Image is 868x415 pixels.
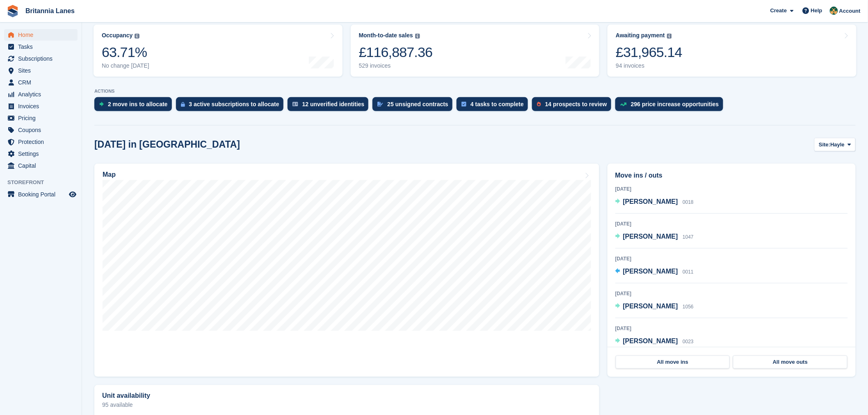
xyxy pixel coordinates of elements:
[615,97,727,115] a: 296 price increase opportunities
[18,112,67,124] span: Pricing
[814,138,856,151] button: Site: Hayle
[18,124,67,136] span: Coupons
[18,160,67,171] span: Capital
[623,337,678,344] span: [PERSON_NAME]
[623,198,678,205] span: [PERSON_NAME]
[4,89,78,100] a: menu
[4,53,78,64] a: menu
[770,7,787,15] span: Create
[135,34,139,39] img: icon-info-grey-7440780725fd019a000dd9b08b2336e03edf1995a4989e88bcd33f0948082b44.svg
[811,7,822,15] span: Help
[831,141,845,149] span: Hayle
[615,197,694,207] a: [PERSON_NAME] 0018
[615,301,694,312] a: [PERSON_NAME] 1056
[623,233,678,240] span: [PERSON_NAME]
[4,65,78,76] a: menu
[351,25,600,77] a: Month-to-date sales £116,887.36 529 invoices
[359,62,433,69] div: 529 invoices
[683,304,694,310] span: 1056
[102,392,150,399] h2: Unit availability
[68,189,78,199] a: Preview store
[623,268,678,275] span: [PERSON_NAME]
[620,103,627,106] img: price_increase_opportunities-93ffe204e8149a01c8c9dc8f82e8f89637d9d84a8eef4429ea346261dce0b2c0.svg
[683,234,694,240] span: 1047
[4,100,78,112] a: menu
[94,139,240,150] h2: [DATE] in [GEOGRAPHIC_DATA]
[292,102,298,107] img: verify_identity-adf6edd0f0f0b5bbfe63781bf79b02c33cf7c696d77639b501bdc392416b5a36.svg
[4,124,78,136] a: menu
[4,160,78,171] a: menu
[18,65,67,76] span: Sites
[615,255,848,262] div: [DATE]
[94,97,176,115] a: 2 move ins to allocate
[302,101,365,107] div: 12 unverified identities
[102,402,592,408] p: 95 available
[545,101,607,107] div: 14 prospects to review
[616,44,682,61] div: £31,965.14
[7,178,82,187] span: Storefront
[615,336,694,347] a: [PERSON_NAME] 0023
[733,356,847,369] a: All move outs
[102,44,149,61] div: 63.71%
[7,5,19,17] img: stora-icon-8386f47178a22dfd0bd8f6a31ec36ba5ce8667c1dd55bd0f319d3a0aa187defe.svg
[532,97,615,115] a: 14 prospects to review
[18,77,67,88] span: CRM
[623,303,678,310] span: [PERSON_NAME]
[631,101,719,107] div: 296 price increase opportunities
[616,356,730,369] a: All move ins
[667,34,672,39] img: icon-info-grey-7440780725fd019a000dd9b08b2336e03edf1995a4989e88bcd33f0948082b44.svg
[615,171,848,180] h2: Move ins / outs
[616,32,665,39] div: Awaiting payment
[615,325,848,332] div: [DATE]
[18,41,67,52] span: Tasks
[683,269,694,275] span: 0011
[18,53,67,64] span: Subscriptions
[94,164,599,377] a: Map
[4,148,78,160] a: menu
[615,185,848,193] div: [DATE]
[616,62,682,69] div: 94 invoices
[537,102,541,107] img: prospect-51fa495bee0391a8d652442698ab0144808aea92771e9ea1ae160a38d050c398.svg
[471,101,524,107] div: 4 tasks to complete
[18,89,67,100] span: Analytics
[4,77,78,88] a: menu
[415,34,420,39] img: icon-info-grey-7440780725fd019a000dd9b08b2336e03edf1995a4989e88bcd33f0948082b44.svg
[94,25,343,77] a: Occupancy 63.71% No change [DATE]
[457,97,532,115] a: 4 tasks to complete
[99,102,104,107] img: move_ins_to_allocate_icon-fdf77a2bb77ea45bf5b3d319d69a93e2d87916cf1d5bf7949dd705db3b84f3ca.svg
[18,29,67,41] span: Home
[839,7,861,15] span: Account
[4,41,78,52] a: menu
[4,112,78,124] a: menu
[4,136,78,148] a: menu
[387,101,448,107] div: 25 unsigned contracts
[22,4,78,18] a: Britannia Lanes
[18,148,67,160] span: Settings
[377,102,383,107] img: contract_signature_icon-13c848040528278c33f63329250d36e43548de30e8caae1d1a13099fd9432cc5.svg
[176,97,288,115] a: 3 active subscriptions to allocate
[615,232,694,242] a: [PERSON_NAME] 1047
[18,100,67,112] span: Invoices
[189,101,279,107] div: 3 active subscriptions to allocate
[108,101,168,107] div: 2 move ins to allocate
[608,25,857,77] a: Awaiting payment £31,965.14 94 invoices
[103,171,116,178] h2: Map
[94,89,856,94] p: ACTIONS
[18,189,67,200] span: Booking Portal
[102,32,132,39] div: Occupancy
[683,339,694,344] span: 0023
[102,62,149,69] div: No change [DATE]
[615,220,848,228] div: [DATE]
[819,141,830,149] span: Site:
[372,97,457,115] a: 25 unsigned contracts
[615,267,694,277] a: [PERSON_NAME] 0011
[18,136,67,148] span: Protection
[181,102,185,107] img: active_subscription_to_allocate_icon-d502201f5373d7db506a760aba3b589e785aa758c864c3986d89f69b8ff3...
[359,44,433,61] div: £116,887.36
[288,97,373,115] a: 12 unverified identities
[4,29,78,41] a: menu
[615,290,848,297] div: [DATE]
[359,32,413,39] div: Month-to-date sales
[461,102,466,107] img: task-75834270c22a3079a89374b754ae025e5fb1db73e45f91037f5363f120a921f8.svg
[683,199,694,205] span: 0018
